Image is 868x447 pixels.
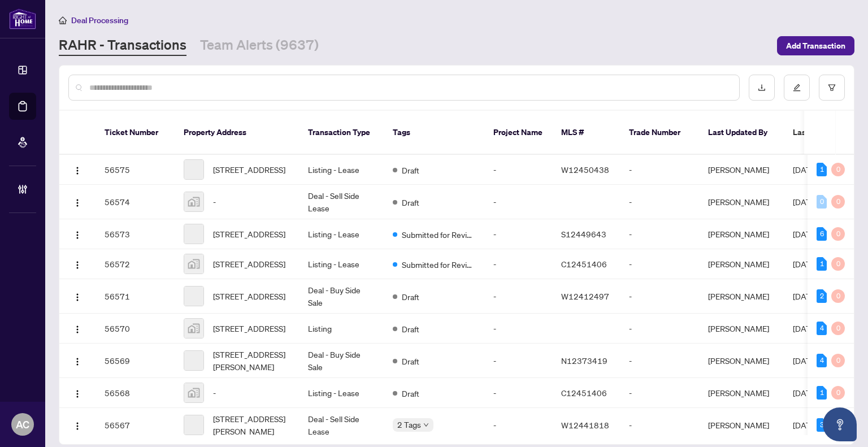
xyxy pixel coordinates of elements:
div: 4 [817,322,827,335]
div: 1 [817,163,827,176]
span: - [213,387,216,399]
span: Last Modified Date [793,126,862,138]
button: Logo [68,193,86,211]
img: thumbnail-img [184,319,203,338]
span: Draft [402,387,419,400]
td: - [484,219,552,249]
div: 0 [831,322,845,335]
img: Logo [73,198,82,207]
span: [DATE] [793,291,818,301]
th: MLS # [552,111,620,155]
td: - [620,155,699,185]
span: Add Transaction [786,37,845,55]
button: Logo [68,384,86,402]
div: 0 [817,195,827,209]
div: 4 [817,354,827,367]
span: [DATE] [793,229,818,239]
span: W12441818 [561,420,609,430]
span: Draft [402,290,419,303]
td: - [484,378,552,408]
td: Listing - Lease [299,155,384,185]
td: 56568 [96,378,175,408]
span: [DATE] [793,197,818,207]
img: Logo [73,166,82,175]
span: edit [793,84,801,92]
td: - [620,249,699,279]
a: RAHR - Transactions [59,36,186,56]
th: Trade Number [620,111,699,155]
td: - [484,185,552,219]
span: [STREET_ADDRESS][PERSON_NAME] [213,413,290,437]
button: download [749,75,775,101]
td: [PERSON_NAME] [699,185,784,219]
th: Last Updated By [699,111,784,155]
td: 56571 [96,279,175,314]
td: - [484,408,552,442]
td: - [620,279,699,314]
a: Team Alerts (9637) [200,36,319,56]
img: thumbnail-img [184,383,203,402]
span: N12373419 [561,355,607,366]
div: 3 [817,418,827,432]
span: Draft [402,164,419,176]
button: filter [819,75,845,101]
td: [PERSON_NAME] [699,378,784,408]
td: - [620,378,699,408]
button: edit [784,75,810,101]
span: [STREET_ADDRESS] [213,290,285,302]
td: - [620,219,699,249]
th: Transaction Type [299,111,384,155]
th: Property Address [175,111,299,155]
img: Logo [73,389,82,398]
span: AC [16,416,29,432]
td: 56570 [96,314,175,344]
span: C12451406 [561,259,607,269]
img: Logo [73,357,82,366]
td: 56574 [96,185,175,219]
img: Logo [73,325,82,334]
span: Draft [402,196,419,209]
span: [STREET_ADDRESS] [213,228,285,240]
td: - [484,344,552,378]
td: Listing - Lease [299,249,384,279]
td: 56567 [96,408,175,442]
img: Logo [73,231,82,240]
img: thumbnail-img [184,192,203,211]
td: - [620,344,699,378]
span: 2 Tags [397,418,421,431]
span: [DATE] [793,355,818,366]
button: Logo [68,160,86,179]
th: Ticket Number [96,111,175,155]
td: [PERSON_NAME] [699,219,784,249]
img: logo [9,8,36,29]
img: Logo [73,422,82,431]
div: 0 [831,386,845,400]
span: [DATE] [793,259,818,269]
td: - [620,314,699,344]
button: Logo [68,287,86,305]
span: home [59,16,67,24]
td: Listing - Lease [299,378,384,408]
td: [PERSON_NAME] [699,279,784,314]
td: Deal - Sell Side Lease [299,408,384,442]
span: [DATE] [793,164,818,175]
button: Add Transaction [777,36,854,55]
span: download [758,84,766,92]
div: 0 [831,354,845,367]
td: 56569 [96,344,175,378]
td: Deal - Buy Side Sale [299,279,384,314]
span: S12449643 [561,229,606,239]
div: 1 [817,386,827,400]
span: Draft [402,323,419,335]
div: 0 [831,195,845,209]
span: [DATE] [793,388,818,398]
span: [STREET_ADDRESS] [213,258,285,270]
td: 56572 [96,249,175,279]
span: W12450438 [561,164,609,175]
span: C12451406 [561,388,607,398]
span: [DATE] [793,420,818,430]
span: W12412497 [561,291,609,301]
span: Submitted for Review [402,228,475,241]
div: 6 [817,227,827,241]
span: Draft [402,355,419,367]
